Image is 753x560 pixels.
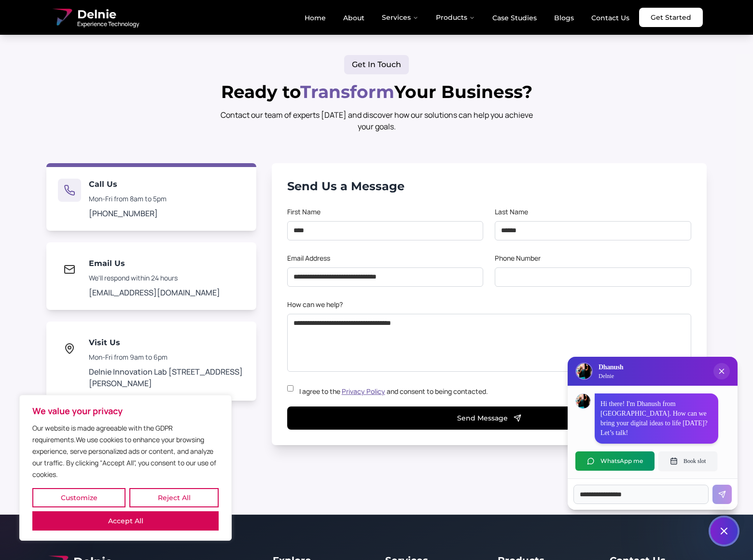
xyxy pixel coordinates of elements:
[32,422,219,480] p: Our website is made agreeable with the GDPR requirements.We use cookies to enhance your browsing ...
[297,8,637,27] nav: Main
[32,511,219,531] button: Accept All
[89,366,245,389] p: Delnie Innovation Lab [STREET_ADDRESS][PERSON_NAME]
[89,258,220,269] h3: Email Us
[77,7,139,22] span: Delnie
[711,518,738,545] button: Close chat
[428,8,483,27] button: Products
[46,82,707,101] h2: Ready to Your Business?
[89,273,220,283] p: We'll respond within 24 hours
[299,387,488,396] label: I agree to the and consent to being contacted.
[89,287,220,298] p: [EMAIL_ADDRESS][DOMAIN_NAME]
[600,399,712,438] p: Hi there! I'm Dhanush from [GEOGRAPHIC_DATA]. How can we bring your digital ideas to life [DATE]?...
[32,405,219,417] p: We value your privacy
[576,394,590,408] img: Dhanush
[89,208,167,219] p: [PHONE_NUMBER]
[89,337,245,349] h3: Visit Us
[576,364,592,379] img: Delnie Logo
[495,253,541,263] label: Phone Number
[214,109,539,132] p: Contact our team of experts [DATE] and discover how our solutions can help you achieve your goals.
[77,20,139,28] span: Experience Technology
[300,81,394,102] span: Transform
[546,10,582,26] a: Blogs
[287,253,330,263] label: Email Address
[374,8,426,27] button: Services
[599,372,623,380] p: Delnie
[50,6,73,29] img: Delnie Logo
[335,10,372,26] a: About
[287,406,691,430] button: Send Message
[352,59,401,70] span: Get In Touch
[287,207,321,216] label: First Name
[287,300,343,309] label: How can we help?
[575,451,655,471] button: WhatsApp me
[89,179,167,190] h3: Call Us
[485,10,544,26] a: Case Studies
[50,6,139,29] a: Delnie Logo Full
[658,451,717,471] button: Book slot
[495,207,528,216] label: Last Name
[89,194,167,204] p: Mon-Fri from 8am to 5pm
[639,8,703,27] a: Get Started
[287,179,691,194] h3: Send Us a Message
[713,363,730,379] button: Close chat popup
[297,10,334,26] a: Home
[129,488,219,507] button: Reject All
[584,10,637,26] a: Contact Us
[89,352,245,362] p: Mon-Fri from 9am to 6pm
[599,363,623,372] h3: Dhanush
[32,488,125,507] button: Customize
[342,387,385,396] a: Privacy Policy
